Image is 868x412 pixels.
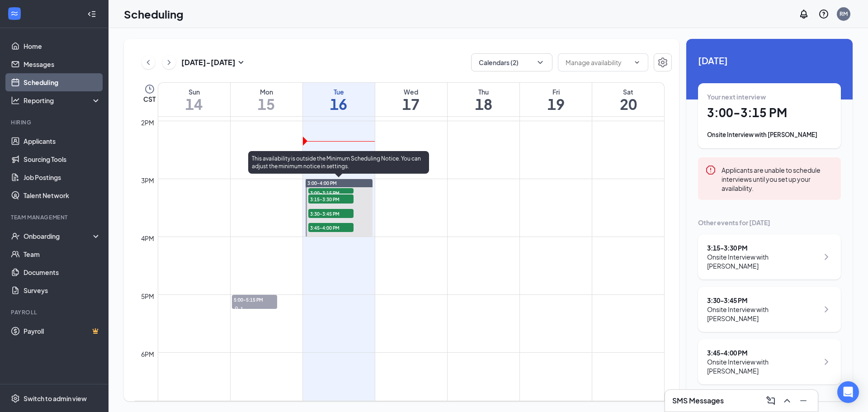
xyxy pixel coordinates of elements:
[231,83,302,116] a: September 15, 2025
[798,395,809,406] svg: Minimize
[24,73,101,91] a: Scheduling
[520,96,592,112] h1: 19
[780,393,794,408] button: ChevronUp
[592,96,664,112] h1: 20
[158,96,230,112] h1: 14
[143,95,156,104] span: CST
[707,305,819,323] div: Onsite Interview with [PERSON_NAME]
[633,59,641,66] svg: ChevronDown
[448,96,519,112] h1: 18
[308,209,354,218] span: 3:30-3:45 PM
[764,393,778,408] button: ComposeMessage
[840,10,848,18] div: RM
[303,87,375,96] div: Tue
[672,396,724,406] h3: SMS Messages
[144,84,155,95] svg: Clock
[308,223,354,232] span: 3:45-4:00 PM
[11,232,20,241] svg: UserCheck
[654,53,672,71] button: Settings
[139,175,156,185] div: 3pm
[24,281,101,299] a: Surveys
[657,57,668,68] svg: Settings
[375,87,447,96] div: Wed
[707,130,832,139] div: Onsite Interview with [PERSON_NAME]
[566,57,630,67] input: Manage availability
[142,56,155,69] button: ChevronLeft
[139,118,156,128] div: 2pm
[821,251,832,262] svg: ChevronRight
[307,180,337,186] span: 3:00-4:00 PM
[144,57,153,68] svg: ChevronLeft
[705,165,716,175] svg: Error
[448,87,519,96] div: Thu
[11,213,99,221] div: Team Management
[707,357,819,375] div: Onsite Interview with [PERSON_NAME]
[24,186,101,204] a: Talent Network
[248,151,429,174] div: This availability is outside the Minimum Scheduling Notice. You can adjust the minimum notice in ...
[520,87,592,96] div: Fri
[698,218,841,227] div: Other events for [DATE]
[796,393,811,408] button: Minimize
[162,56,176,69] button: ChevronRight
[87,9,96,19] svg: Collapse
[24,150,101,168] a: Sourcing Tools
[236,57,246,68] svg: SmallChevronDown
[234,306,239,312] svg: User
[818,9,829,19] svg: QuestionInfo
[10,9,19,18] svg: WorkstreamLogo
[592,83,664,116] a: September 20, 2025
[24,37,101,55] a: Home
[181,57,236,67] h3: [DATE] - [DATE]
[707,243,819,252] div: 3:15 - 3:30 PM
[24,232,93,241] div: Onboarding
[24,245,101,263] a: Team
[11,394,20,403] svg: Settings
[375,96,447,112] h1: 17
[24,322,101,340] a: PayrollCrown
[303,83,375,116] a: September 16, 2025
[308,194,354,204] span: 3:15-3:30 PM
[520,83,592,116] a: September 19, 2025
[24,168,101,186] a: Job Postings
[165,57,174,68] svg: ChevronRight
[24,96,101,105] div: Reporting
[139,233,156,243] div: 4pm
[124,6,184,22] h1: Scheduling
[24,132,101,150] a: Applicants
[139,291,156,301] div: 5pm
[375,83,447,116] a: September 17, 2025
[241,306,243,312] span: 1
[11,118,99,126] div: Hiring
[232,295,277,304] span: 5:00-5:15 PM
[139,349,156,359] div: 6pm
[592,87,664,96] div: Sat
[471,53,552,71] button: Calendars (2)ChevronDown
[158,87,230,96] div: Sun
[821,356,832,367] svg: ChevronRight
[231,96,302,112] h1: 15
[303,96,375,112] h1: 16
[782,395,793,406] svg: ChevronUp
[11,96,20,105] svg: Analysis
[448,83,519,116] a: September 18, 2025
[231,87,302,96] div: Mon
[707,92,832,101] div: Your next interview
[24,55,101,73] a: Messages
[707,348,819,357] div: 3:45 - 4:00 PM
[821,304,832,315] svg: ChevronRight
[798,9,809,19] svg: Notifications
[698,53,841,67] span: [DATE]
[11,308,99,316] div: Payroll
[722,165,834,193] div: Applicants are unable to schedule interviews until you set up your availability.
[765,395,776,406] svg: ComposeMessage
[158,83,230,116] a: September 14, 2025
[536,58,545,67] svg: ChevronDown
[837,381,859,403] div: Open Intercom Messenger
[308,188,354,197] span: 3:00-3:15 PM
[24,263,101,281] a: Documents
[707,105,832,120] h1: 3:00 - 3:15 PM
[707,296,819,305] div: 3:30 - 3:45 PM
[707,252,819,270] div: Onsite Interview with [PERSON_NAME]
[24,394,87,403] div: Switch to admin view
